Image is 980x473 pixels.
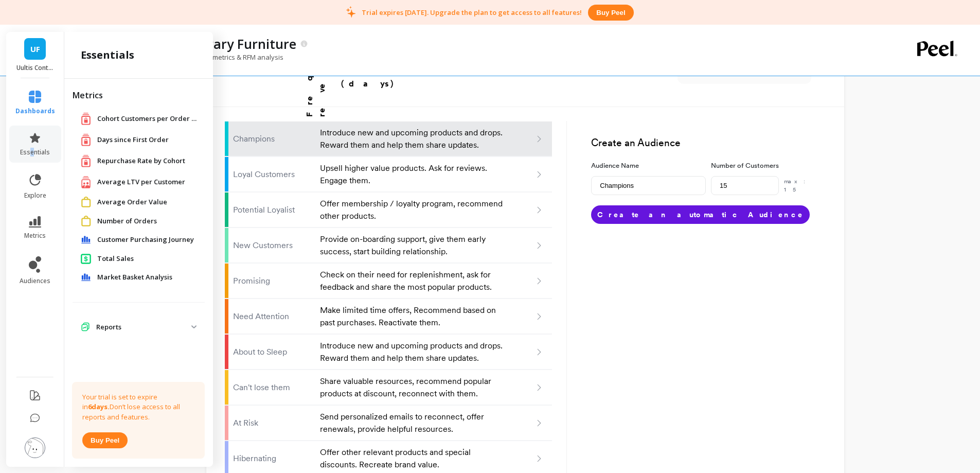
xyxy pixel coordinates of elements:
p: Send personalized emails to reconnect, offer renewals, provide helpful resources. [320,411,505,435]
p: Offer other relevant products and special discounts. Recreate brand value. [320,446,505,471]
a: Customer Purchasing Journey [97,235,197,245]
a: Cohort Customers per Order Count [97,114,200,124]
img: navigation item icon [81,133,91,146]
span: essentials [20,148,50,156]
p: Need Attention [233,310,314,323]
span: Market Basket Analysis [97,272,172,283]
a: Average Order Value [97,197,197,207]
span: Average Order Value [97,197,167,207]
p: Uultis Contemporary Furniture [16,64,54,72]
span: Customer Purchasing Journey [97,235,194,245]
span: Total Sales [97,254,134,264]
p: Reports [96,322,191,332]
img: navigation item icon [81,236,91,244]
h2: essentials [81,48,134,62]
p: About to Sleep [233,346,314,358]
h3: Create an Audience [591,136,825,151]
img: navigation item icon [81,197,91,207]
span: UF [30,43,40,55]
img: navigation item icon [81,216,91,226]
img: navigation item icon [81,253,91,264]
a: Days since First Order [97,135,197,145]
button: Buy peel [588,5,633,21]
p: Offer membership / loyalty program, recommend other products. [320,198,505,222]
img: down caret icon [191,325,197,328]
p: Introduce new and upcoming products and drops. Reward them and help them share updates. [320,340,505,364]
span: Average LTV per Customer [97,177,185,187]
img: navigation item icon [81,176,91,188]
span: Repurchase Rate by Cohort [97,156,185,166]
img: profile picture [25,437,45,458]
p: Champions [233,133,314,145]
p: Introduce new and upcoming products and drops. Reward them and help them share updates. [320,127,505,151]
button: Buy peel [82,432,128,448]
input: e.g. 500 [711,176,779,195]
span: Days since First Order [97,135,169,145]
a: Total Sales [97,254,197,264]
input: e.g. Black friday [591,176,705,195]
a: Repurchase Rate by Cohort [97,156,197,166]
p: Promising [233,275,314,287]
p: Your trial is set to expire in Don’t lose access to all reports and features. [82,392,194,423]
a: Average LTV per Customer [97,177,197,187]
p: Share valuable resources, recommend popular products at discount, reconnect with them. [320,375,505,400]
p: Recency (days) [341,65,468,90]
p: At Risk [233,417,314,429]
p: Make limited time offers, Recommend based on past purchases. Reactivate them. [320,304,505,329]
p: Hibernating [233,452,314,465]
img: navigation item icon [81,154,91,167]
p: Upsell higher value products. Ask for reviews. Engage them. [320,162,505,187]
label: Audience Name [591,161,705,171]
button: Create an automatic Audience [591,205,810,224]
span: audiences [20,277,50,285]
p: Potential Loyalist [233,204,314,216]
p: Can't lose them [233,381,314,394]
h2: Metrics [73,89,205,101]
img: navigation item icon [81,112,91,125]
span: Number of Orders [97,216,157,226]
p: Loyal Customers [233,168,314,181]
span: dashboards [15,107,55,115]
p: New Customers [233,239,314,252]
a: Number of Orders [97,216,197,226]
img: navigation item icon [81,273,91,282]
span: explore [24,191,46,200]
label: Number of Customers [711,161,825,171]
p: Check on their need for replenishment, ask for feedback and share the most popular products. [320,269,505,293]
p: Trial expires [DATE]. Upgrade the plan to get access to all features! [362,8,582,17]
img: navigation item icon [81,322,90,331]
p: Provide on-boarding support, give them early success, start building relationship. [320,233,505,258]
p: max: 15 [784,177,825,194]
strong: 6 days. [88,402,110,411]
span: metrics [24,232,46,240]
